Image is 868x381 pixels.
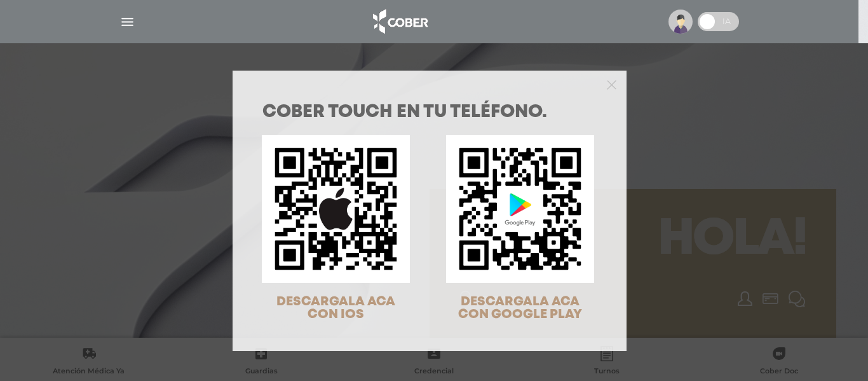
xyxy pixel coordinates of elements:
[262,104,597,121] h1: COBER TOUCH en tu teléfono.
[262,135,410,283] img: qr-code
[446,135,594,283] img: qr-code
[607,78,616,90] button: Close
[276,296,395,321] span: DESCARGALA ACA CON IOS
[458,296,582,321] span: DESCARGALA ACA CON GOOGLE PLAY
